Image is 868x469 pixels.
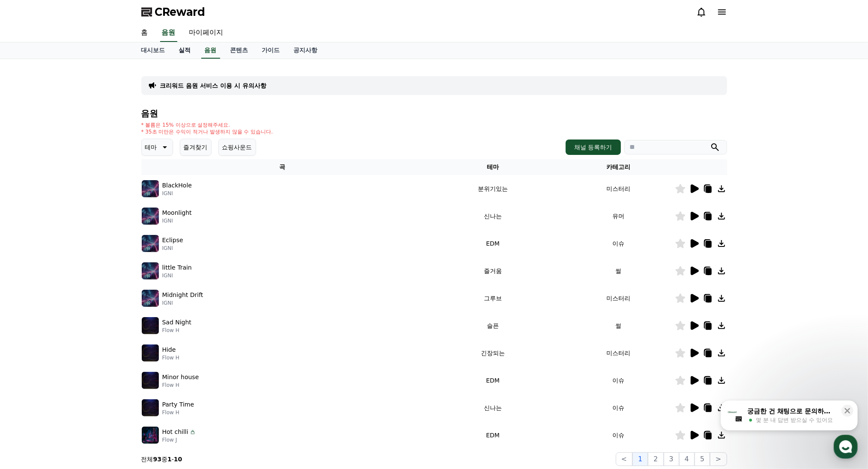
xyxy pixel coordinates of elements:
button: 5 [695,452,710,466]
a: 대화 [57,271,110,293]
img: music [142,399,159,416]
p: Midnight Drift [162,291,203,300]
p: Hot chilli [162,427,188,436]
a: 홈 [3,271,57,293]
a: 크리워드 음원 서비스 이용 시 유의사항 [160,81,266,90]
p: IGNI [162,190,192,197]
p: Party Time [162,400,194,409]
button: 쇼핑사운드 [218,139,256,156]
strong: 1 [167,456,172,463]
p: Flow H [162,409,194,416]
td: 슬픈 [423,312,562,339]
td: 그루브 [423,285,562,312]
td: 긴장되는 [423,339,562,367]
a: 음원 [201,42,220,59]
td: 분위기있는 [423,175,562,202]
a: 음원 [160,24,177,42]
p: Minor house [162,373,199,382]
td: 미스터리 [563,339,675,367]
button: < [616,452,632,466]
td: EDM [423,367,562,394]
td: EDM [423,422,562,449]
button: 3 [664,452,679,466]
button: 채널 등록하기 [566,140,620,155]
p: little Train [162,263,192,272]
img: music [142,290,159,307]
p: Flow H [162,354,179,361]
img: music [142,344,159,362]
td: 미스터리 [563,285,675,312]
p: Flow H [162,327,191,334]
button: 1 [632,452,648,466]
th: 카테고리 [563,159,675,175]
span: 홈 [27,284,32,291]
td: 썰 [563,312,675,339]
button: 테마 [141,139,173,156]
strong: 10 [174,456,182,463]
p: Moonlight [162,208,192,217]
a: 대시보드 [134,42,172,59]
img: music [142,208,159,225]
td: 즐거움 [423,257,562,285]
p: Hide [162,345,176,354]
button: 2 [648,452,663,466]
span: 설정 [132,284,143,291]
td: 썰 [563,257,675,285]
th: 곡 [141,159,424,175]
a: 홈 [134,24,155,42]
button: 4 [679,452,695,466]
p: Flow J [162,436,196,443]
p: Flow H [162,382,199,389]
p: Sad Night [162,318,191,327]
a: 콘텐츠 [224,42,255,59]
a: 실적 [172,42,198,59]
a: 공지사항 [287,42,325,59]
p: 테마 [145,141,157,153]
p: BlackHole [162,181,192,190]
button: 즐겨찾기 [180,139,212,156]
p: * 볼륨은 15% 이상으로 설정해주세요. [141,122,273,128]
span: CReward [155,5,206,19]
p: Eclipse [162,236,183,245]
img: music [142,180,159,197]
p: 전체 중 - [141,455,182,463]
button: > [710,452,727,466]
a: 가이드 [255,42,287,59]
img: music [142,235,159,252]
p: IGNI [162,272,192,279]
span: 대화 [78,285,89,291]
p: IGNI [162,300,203,306]
td: EDM [423,230,562,257]
td: 신나는 [423,394,562,422]
img: music [142,262,159,279]
p: IGNI [162,245,183,252]
td: 신나는 [423,202,562,230]
img: music [142,427,159,444]
td: 이슈 [563,230,675,257]
a: 마이페이지 [182,24,230,42]
h4: 음원 [141,109,727,118]
a: 설정 [110,271,164,293]
p: IGNI [162,217,192,224]
td: 이슈 [563,422,675,449]
p: * 35초 미만은 수익이 적거나 발생하지 않을 수 있습니다. [141,128,273,135]
td: 유머 [563,202,675,230]
td: 이슈 [563,394,675,422]
img: music [142,317,159,334]
strong: 93 [153,456,161,463]
td: 이슈 [563,367,675,394]
img: music [142,372,159,389]
td: 미스터리 [563,175,675,202]
th: 테마 [423,159,562,175]
a: CReward [141,5,206,19]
